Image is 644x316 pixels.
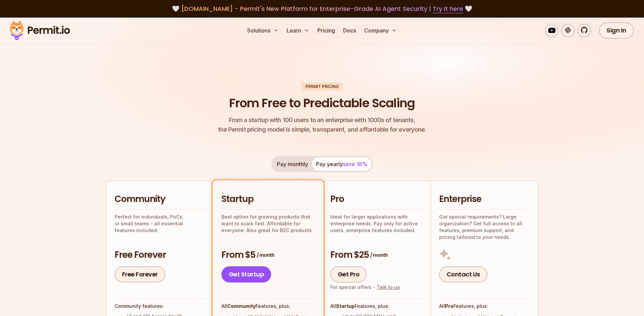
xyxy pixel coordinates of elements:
[330,284,400,291] div: For special offers -
[115,213,206,234] p: Perfect for individuals, PoCs, or small teams - all essential features included.
[433,4,463,13] a: Try it here
[218,115,426,134] p: the Permit pricing model is simple, transparent, and affordable for everyone.
[221,249,315,261] h3: From $5
[302,83,343,91] div: Permit Pricing
[181,4,463,13] span: [DOMAIN_NAME] - Permit's New Platform for Enterprise-Grade AI Agent Security |
[330,303,422,310] h4: All Features, plus:
[221,266,271,283] a: Get Startup
[115,249,206,261] h3: Free Forever
[221,193,315,205] h2: Startup
[115,303,206,310] h4: Community features:
[330,193,422,205] h2: Pro
[284,24,312,37] button: Learn
[445,303,453,309] strong: Pro
[315,24,338,37] a: Pricing
[330,213,422,234] p: Ideal for larger applications with enterprise needs. Pay only for active users, enterprise featur...
[330,266,367,283] a: Get Pro
[218,115,426,125] span: From a startup with 100 users to an enterprise with 1000s of tenants,
[336,303,355,309] strong: Startup
[361,24,400,37] button: Company
[257,252,274,258] span: / month
[273,157,312,171] button: Pay monthly
[370,252,388,258] span: / month
[330,249,422,261] h3: From $25
[439,303,530,310] h4: All Features, plus:
[599,22,634,39] a: Sign In
[439,193,530,205] h2: Enterprise
[7,19,73,42] img: Permit logo
[340,24,359,37] a: Docs
[439,266,487,283] a: Contact Us
[229,95,415,112] h1: From Free to Predictable Scaling
[115,193,206,205] h2: Community
[221,213,315,234] p: Best option for growing products that want to scale fast. Affordable for everyone. Also great for...
[115,266,165,283] a: Free Forever
[377,284,400,290] a: Talk to us
[221,303,315,310] h4: All Features, plus:
[16,4,628,14] div: 🤍 🤍
[227,303,256,309] strong: Community
[244,24,281,37] button: Solutions
[439,213,530,241] p: Got special requirements? Large organization? Get full access to all features, premium support, a...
